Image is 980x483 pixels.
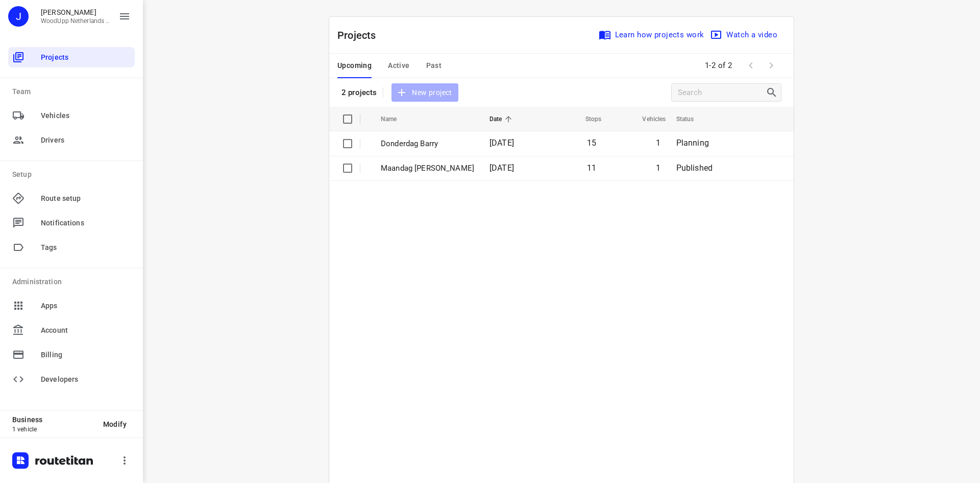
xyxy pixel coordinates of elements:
[8,369,135,389] div: Developers
[8,237,135,258] div: Tags
[12,277,135,287] p: Administration
[587,163,596,173] span: 11
[656,163,660,173] span: 1
[41,135,131,146] span: Drivers
[381,163,474,174] p: Maandag Barry
[41,218,131,228] span: Notifications
[12,426,95,433] p: 1 vehicle
[41,52,131,63] span: Projects
[41,17,110,25] p: WoodUpp Netherlands B.V.
[8,344,135,365] div: Billing
[381,113,410,125] span: Name
[103,420,127,428] span: Modify
[678,85,766,101] input: Search projects
[8,188,135,209] div: Route setup
[41,301,131,311] span: Apps
[95,415,135,433] button: Modify
[8,6,29,27] div: J
[676,113,707,125] span: Status
[426,59,442,72] span: Past
[41,374,131,385] span: Developers
[489,163,514,173] span: [DATE]
[41,325,131,336] span: Account
[41,350,131,360] span: Billing
[41,193,131,204] span: Route setup
[489,138,514,148] span: [DATE]
[8,105,135,126] div: Vehicles
[12,169,135,180] p: Setup
[341,88,377,97] p: 2 projects
[656,138,660,148] span: 1
[337,28,384,43] p: Projects
[41,110,131,121] span: Vehicles
[676,163,713,173] span: Published
[587,138,596,148] span: 15
[8,213,135,233] div: Notifications
[8,130,135,150] div: Drivers
[741,55,761,76] span: Previous Page
[41,8,110,16] p: Jesper Elenbaas
[8,320,135,340] div: Account
[572,113,602,125] span: Stops
[766,86,781,99] div: Search
[41,242,131,253] span: Tags
[761,55,781,76] span: Next Page
[701,55,737,77] span: 1-2 of 2
[337,59,372,72] span: Upcoming
[12,416,95,424] p: Business
[676,138,709,148] span: Planning
[12,86,135,97] p: Team
[388,59,409,72] span: Active
[629,113,666,125] span: Vehicles
[381,138,474,150] p: Donderdag Barry
[489,113,516,125] span: Date
[8,47,135,67] div: Projects
[8,295,135,316] div: Apps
